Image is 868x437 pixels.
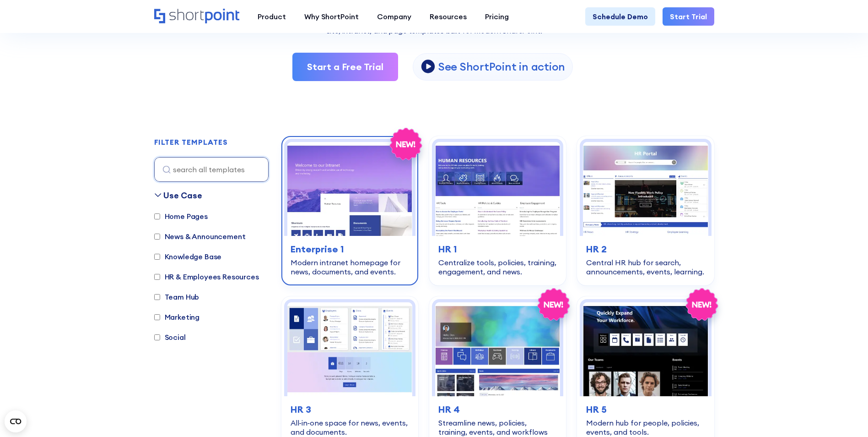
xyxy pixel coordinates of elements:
[154,213,160,219] input: Home Pages
[586,403,705,416] h3: HR 5
[583,142,708,236] img: HR 2 - HR Intranet Portal: Central HR hub for search, announcements, events, learning.
[292,53,398,81] a: Start a Free Trial
[438,242,557,256] h3: HR 1
[291,403,409,416] h3: HR 3
[287,302,412,396] img: HR 3 – HR Intranet Template: All‑in‑one space for news, events, and documents.
[485,11,509,22] div: Pricing
[154,254,160,260] input: Knowledge Base
[583,302,708,396] img: HR 5 – Human Resource Template: Modern hub for people, policies, events, and tools.
[154,294,160,300] input: Team Hub
[258,11,286,22] div: Product
[438,258,557,276] div: Centralize tools, policies, training, engagement, and news.
[435,142,560,236] img: HR 1 – Human Resources Template: Centralize tools, policies, training, engagement, and news.
[586,242,705,256] h3: HR 2
[586,418,705,437] div: Modern hub for people, policies, events, and tools.
[377,11,411,22] div: Company
[476,7,518,26] a: Pricing
[154,271,259,282] label: HR & Employees Resources
[421,7,476,26] a: Resources
[248,7,295,26] a: Product
[154,251,222,262] label: Knowledge Base
[154,231,246,242] label: News & Announcement
[438,403,557,416] h3: HR 4
[154,211,208,222] label: Home Pages
[435,302,560,396] img: HR 4 – SharePoint HR Intranet Template: Streamline news, policies, training, events, and workflow...
[368,7,421,26] a: Company
[413,53,573,81] a: open lightbox
[295,7,368,26] a: Why ShortPoint
[154,311,200,322] label: Marketing
[304,11,359,22] div: Why ShortPoint
[154,274,160,280] input: HR & Employees Resources
[154,138,228,147] h2: FILTER TEMPLATES
[154,234,160,240] input: News & Announcement
[429,136,566,285] a: HR 1 – Human Resources Template: Centralize tools, policies, training, engagement, and news.HR 1C...
[585,7,655,26] a: Schedule Demo
[154,332,186,343] label: Social
[281,136,418,285] a: Enterprise 1 – SharePoint Homepage Design: Modern intranet homepage for news, documents, and even...
[154,291,199,302] label: Team Hub
[287,142,412,236] img: Enterprise 1 – SharePoint Homepage Design: Modern intranet homepage for news, documents, and events.
[163,189,202,202] div: Use Case
[154,157,269,182] input: search all templates
[291,258,409,276] div: Modern intranet homepage for news, documents, and events.
[438,60,565,74] p: See ShortPoint in action
[291,418,409,437] div: All‑in‑one space for news, events, and documents.
[154,334,160,340] input: Social
[430,11,467,22] div: Resources
[154,314,160,320] input: Marketing
[703,331,868,437] iframe: Chat Widget
[577,136,714,285] a: HR 2 - HR Intranet Portal: Central HR hub for search, announcements, events, learning.HR 2Central...
[291,242,409,256] h3: Enterprise 1
[663,7,714,26] a: Start Trial
[586,258,705,276] div: Central HR hub for search, announcements, events, learning.
[154,9,239,24] a: Home
[5,410,27,432] button: Open CMP widget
